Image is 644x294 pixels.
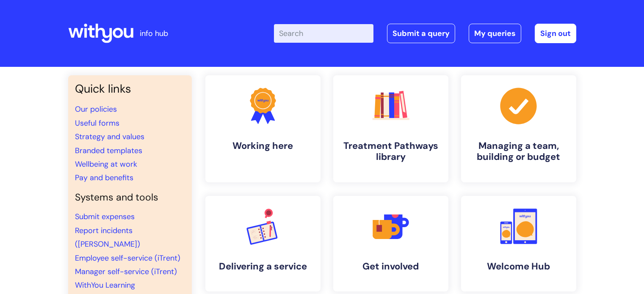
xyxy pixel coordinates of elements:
h4: Get involved [340,261,442,272]
a: Delivering a service [205,196,321,291]
a: Pay and benefits [75,173,133,183]
p: info hub [140,27,168,40]
a: WithYou Learning [75,280,135,290]
a: Branded templates [75,146,142,156]
a: Working here [205,75,321,182]
a: Get involved [333,196,448,291]
a: Employee self-service (iTrent) [75,253,180,263]
h4: Managing a team, building or budget [468,140,569,163]
a: Submit a query [387,24,455,43]
h4: Welcome Hub [468,261,569,272]
a: Our policies [75,104,117,114]
input: Search [274,24,373,43]
a: Treatment Pathways library [333,75,448,182]
h4: Treatment Pathways library [340,140,442,163]
a: Submit expenses [75,212,135,222]
a: Welcome Hub [461,196,576,291]
a: Report incidents ([PERSON_NAME]) [75,225,140,249]
a: Useful forms [75,118,119,128]
a: Manager self-service (iTrent) [75,267,177,277]
div: | - [274,24,576,43]
h3: Quick links [75,82,185,96]
a: Managing a team, building or budget [461,75,576,182]
h4: Working here [212,140,314,151]
h4: Delivering a service [212,261,314,272]
h4: Systems and tools [75,192,185,203]
a: My queries [469,24,521,43]
a: Sign out [535,24,576,43]
a: Wellbeing at work [75,159,137,169]
a: Strategy and values [75,132,144,142]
